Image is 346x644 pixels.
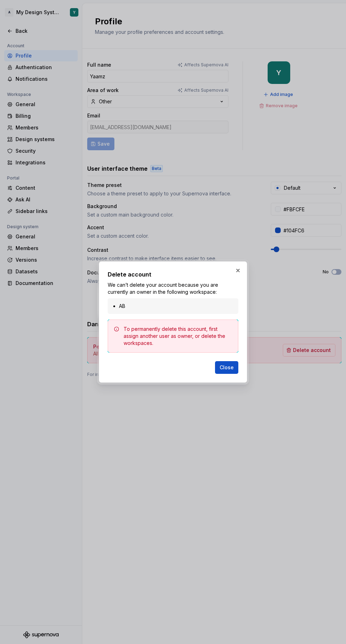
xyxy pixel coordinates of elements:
button: Close [215,361,238,374]
li: AB [119,303,234,310]
div: We can’t delete your account because you are currently an owner in the following workspace: [108,281,238,314]
h2: Delete account [108,270,238,279]
span: Close [220,364,234,371]
div: To permanently delete this account, first assign another user as owner, or delete the workspaces. [124,326,232,347]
